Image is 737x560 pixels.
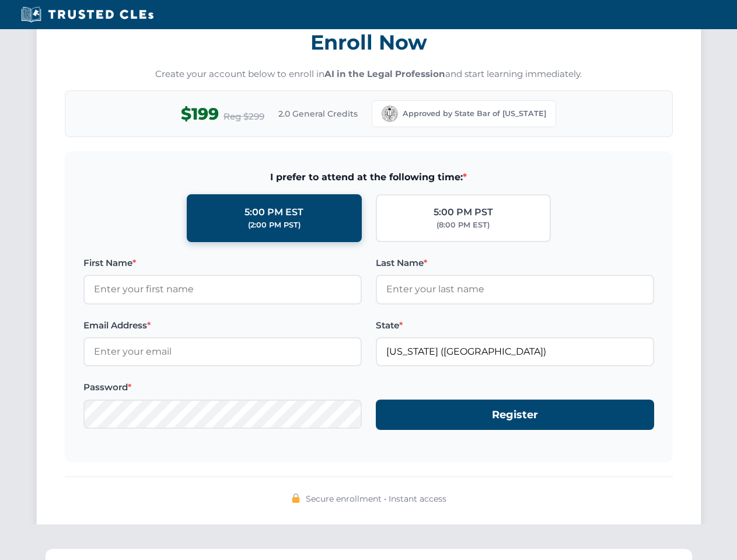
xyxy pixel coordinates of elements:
[376,275,654,304] input: Enter your last name
[244,205,303,220] div: 5:00 PM EST
[306,492,446,505] span: Secure enrollment • Instant access
[291,494,301,503] img: 🔒
[65,24,673,61] h3: Enroll Now
[376,256,654,270] label: Last Name
[83,380,362,394] label: Password
[181,101,219,127] span: $199
[83,275,362,304] input: Enter your first name
[65,68,673,81] p: Create your account below to enroll in and start learning immediately.
[376,400,654,430] button: Register
[436,219,490,231] div: (8:00 PM EST)
[83,337,362,366] input: Enter your email
[83,318,362,332] label: Email Address
[223,110,264,124] span: Reg $299
[376,337,654,366] input: California (CA)
[248,219,301,231] div: (2:00 PM PST)
[324,68,445,79] strong: AI in the Legal Profession
[18,6,157,23] img: Trusted CLEs
[434,205,493,220] div: 5:00 PM PST
[83,170,654,185] span: I prefer to attend at the following time:
[382,106,398,122] img: California Bar
[83,256,362,270] label: First Name
[376,318,654,332] label: State
[403,108,546,120] span: Approved by State Bar of [US_STATE]
[278,107,358,120] span: 2.0 General Credits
